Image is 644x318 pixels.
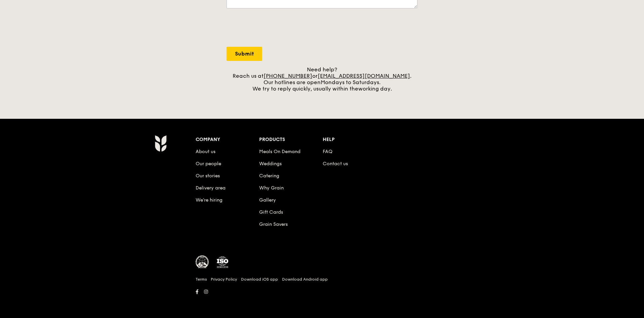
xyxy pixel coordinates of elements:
[241,277,278,282] a: Download iOS app
[264,73,312,79] a: [PHONE_NUMBER]
[155,135,166,152] img: Grain
[196,197,223,203] a: We’re hiring
[196,277,207,282] a: Terms
[259,161,282,167] a: Weddings
[321,79,380,85] span: Mondays to Saturdays.
[196,161,221,167] a: Our people
[227,15,329,41] iframe: reCAPTCHA
[196,185,226,191] a: Delivery area
[259,149,300,154] a: Meals On Demand
[318,73,410,79] a: [EMAIL_ADDRESS][DOMAIN_NAME]
[227,47,262,61] input: Submit
[128,296,516,302] h6: Revision
[196,135,259,144] div: Company
[358,85,392,92] span: working day.
[323,161,348,167] a: Contact us
[227,66,417,92] div: Need help? Reach us at or . Our hotlines are open We try to reply quickly, usually within the
[282,277,328,282] a: Download Android app
[323,135,386,144] div: Help
[216,255,229,269] img: ISO Certified
[259,197,276,203] a: Gallery
[211,277,237,282] a: Privacy Policy
[196,255,209,269] img: MUIS Halal Certified
[259,221,288,227] a: Grain Savers
[259,135,323,144] div: Products
[259,173,279,179] a: Catering
[196,149,215,154] a: About us
[323,149,332,154] a: FAQ
[259,209,283,215] a: Gift Cards
[259,185,284,191] a: Why Grain
[196,173,220,179] a: Our stories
